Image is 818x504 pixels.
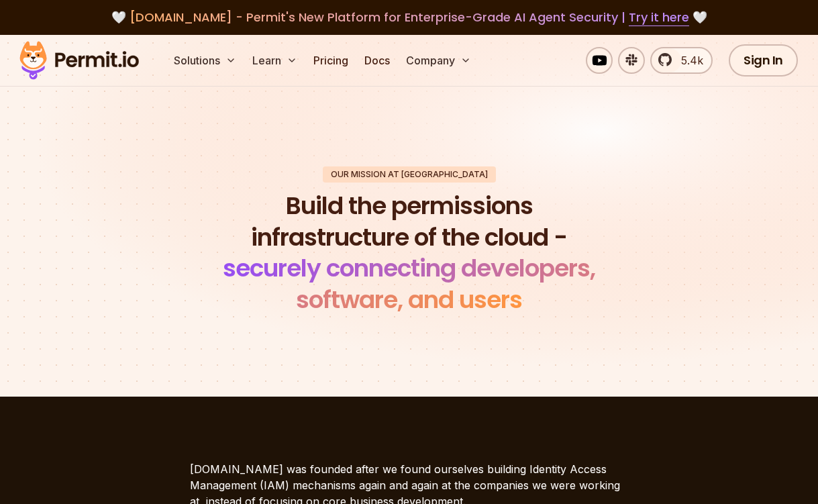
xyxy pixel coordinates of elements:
button: Learn [247,47,303,74]
span: securely connecting developers, software, and users [223,251,595,317]
button: Solutions [168,47,242,74]
a: Try it here [629,9,689,26]
h1: Build the permissions infrastructure of the cloud - [205,191,614,316]
img: Permit logo [13,38,145,83]
a: Docs [359,47,395,74]
a: Pricing [308,47,354,74]
button: Company [401,47,476,74]
div: 🤍 🤍 [32,8,786,27]
a: Sign In [729,44,798,77]
span: 5.4k [673,52,703,68]
span: [DOMAIN_NAME] - Permit's New Platform for Enterprise-Grade AI Agent Security | [130,9,689,26]
a: 5.4k [650,47,713,74]
div: Our mission at [GEOGRAPHIC_DATA] [323,166,496,183]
